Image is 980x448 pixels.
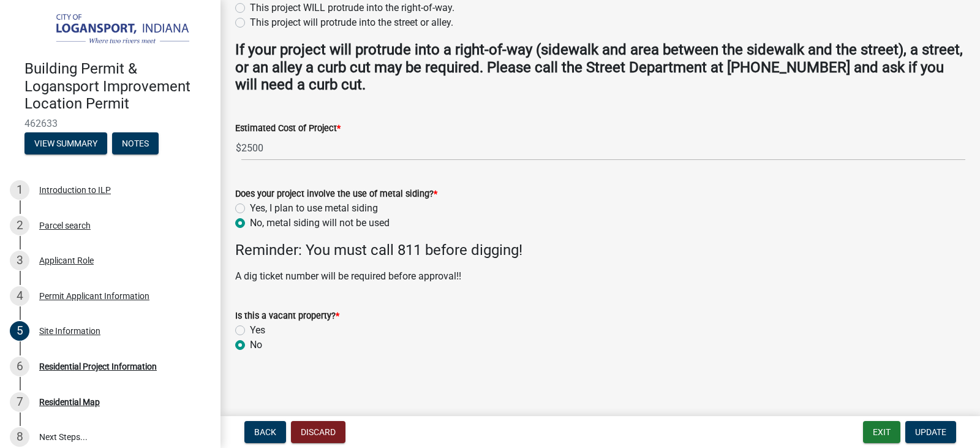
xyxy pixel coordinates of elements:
[10,180,29,200] div: 1
[10,321,29,341] div: 5
[39,221,91,230] div: Parcel search
[10,216,29,235] div: 2
[235,269,965,284] p: A dig ticket number will be required before approval!!
[235,135,242,161] span: $
[10,427,29,447] div: 8
[112,132,159,154] button: Notes
[254,427,276,437] span: Back
[235,190,437,199] label: Does your project involve the use of metal siding?
[39,292,149,300] div: Permit Applicant Information
[112,139,159,149] wm-modal-confirm: Notes
[235,41,963,94] strong: If your project will protrude into a right-of-way (sidewalk and area between the sidewalk and the...
[250,338,262,352] label: No
[39,186,111,194] div: Introduction to ILP
[10,392,29,412] div: 7
[24,139,107,149] wm-modal-confirm: Summary
[10,357,29,376] div: 6
[863,421,900,443] button: Exit
[24,118,196,129] span: 462633
[250,216,390,230] label: No, metal siding will not be used
[235,124,341,133] label: Estimated Cost of Project
[235,241,965,259] h4: Reminder: You must call 811 before digging!
[915,427,946,437] span: Update
[905,421,956,443] button: Update
[250,1,454,15] label: This project WILL protrude into the right-of-way.
[244,421,286,443] button: Back
[10,286,29,306] div: 4
[39,398,100,406] div: Residential Map
[24,13,201,47] img: City of Logansport, Indiana
[10,251,29,270] div: 3
[24,132,107,154] button: View Summary
[39,327,100,335] div: Site Information
[235,312,339,321] label: Is this a vacant property?
[24,60,211,113] h4: Building Permit & Logansport Improvement Location Permit
[250,323,265,338] label: Yes
[250,15,453,30] label: This project will protrude into the street or alley.
[250,201,378,216] label: Yes, I plan to use metal siding
[291,421,345,443] button: Discard
[39,362,157,371] div: Residential Project Information
[39,256,94,265] div: Applicant Role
